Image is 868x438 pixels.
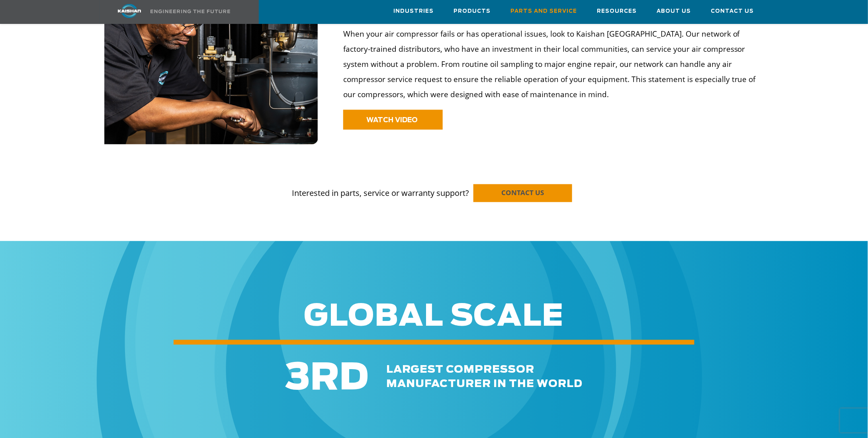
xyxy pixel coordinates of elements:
span: Parts and Service [510,7,577,16]
a: WATCH VIDEO [343,110,443,130]
a: Resources [597,0,637,22]
a: Parts and Service [510,0,577,22]
img: kaishan logo [100,4,159,18]
p: Interested in parts, service or warranty support? [104,172,764,199]
img: Engineering the future [151,10,230,13]
span: largest compressor manufacturer in the world [386,365,583,389]
span: About Us [657,7,691,16]
span: RD [310,360,369,397]
span: 3 [285,360,310,397]
a: Industries [393,0,434,22]
a: Contact Us [711,0,754,22]
a: About Us [657,0,691,22]
span: Products [454,7,491,16]
span: Industries [393,7,434,16]
p: When your air compressor fails or has operational issues, look to Kaishan [GEOGRAPHIC_DATA]. Our ... [343,26,759,102]
a: CONTACT US [473,184,572,202]
span: Contact Us [711,7,754,16]
span: CONTACT US [501,188,544,197]
span: WATCH VIDEO [366,117,418,124]
a: Products [454,0,491,22]
span: Resources [597,7,637,16]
